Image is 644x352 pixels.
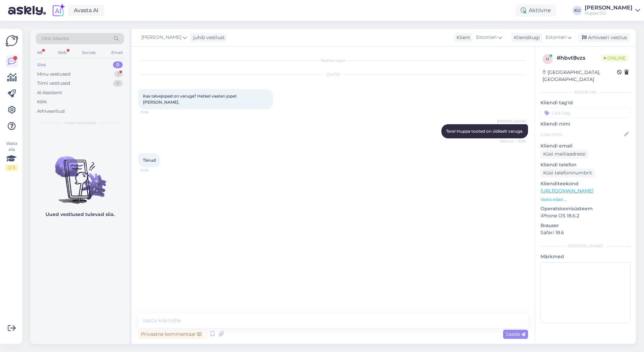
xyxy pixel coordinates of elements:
div: Klienditugi [511,34,540,41]
div: Email [110,48,124,57]
div: AI Assistent [37,89,62,96]
a: [URL][DOMAIN_NAME] [540,188,593,194]
div: juhib vestlust [191,34,225,41]
span: h [546,56,549,61]
div: 0 [113,61,123,68]
div: Vestlus algas [138,57,528,63]
input: Lisa tag [540,108,631,118]
span: Kas talvejoped on varuga? Hetkel vaatan jopet [PERSON_NAME]. [143,93,238,105]
span: Tänud [143,158,156,163]
p: iPhone OS 18.6.2 [540,212,631,219]
p: Vaata edasi ... [540,196,631,202]
div: Socials [81,48,97,57]
a: [PERSON_NAME]Huppa OÜ [585,5,640,16]
p: Brauser [540,222,631,229]
span: Saada [506,331,525,337]
a: Avasta AI [68,5,104,16]
div: Arhiveeri vestlus [578,33,630,42]
div: 1 [114,71,123,78]
div: Privaatne kommentaar [138,330,204,339]
div: [GEOGRAPHIC_DATA], [GEOGRAPHIC_DATA] [543,69,617,83]
div: [DATE] [138,72,528,78]
p: Safari 18.6 [540,229,631,236]
div: Tiimi vestlused [37,80,70,87]
p: Operatsioonisüsteem [540,205,631,212]
div: Kõik [37,99,47,105]
p: Uued vestlused tulevad siia. [46,211,115,218]
div: 0 [113,80,123,87]
div: Küsi telefoninumbrit [540,168,595,178]
div: Aktiivne [515,4,556,17]
input: Lisa nimi [541,131,623,138]
div: 2 / 3 [5,165,18,171]
span: Tere! Huppa tooted on üldiselt varuga. [446,129,523,134]
div: [PERSON_NAME] [540,243,631,249]
img: No chats [30,144,129,205]
img: explore-ai [51,3,65,18]
span: Online [601,54,628,62]
div: Vaata siia [5,140,18,171]
div: Arhiveeritud [37,108,65,115]
div: # hbvt8vzs [557,54,601,62]
div: [PERSON_NAME] [585,5,633,10]
p: Kliendi telefon [540,161,631,168]
p: Kliendi tag'id [540,99,631,106]
span: [PERSON_NAME] [497,119,526,124]
span: Otsi kliente [42,35,69,42]
div: Huppa OÜ [585,10,633,16]
div: KU [573,6,582,15]
div: Uus [37,61,46,68]
img: Askly Logo [5,34,18,47]
p: Klienditeekond [540,180,631,187]
span: Nähtud ✓ 15:58 [500,139,526,144]
span: [PERSON_NAME] [141,34,181,41]
span: 15:58 [140,110,166,115]
span: Estonian [546,34,566,41]
p: Kliendi email [540,142,631,150]
div: Küsi meiliaadressi [540,150,588,159]
div: Kliendi info [540,89,631,95]
div: Web [56,48,68,57]
p: Märkmed [540,253,631,260]
span: Estonian [476,34,497,41]
p: Kliendi nimi [540,120,631,128]
span: 15:58 [140,168,166,173]
span: Uued vestlused [64,120,96,126]
div: Minu vestlused [37,71,70,78]
div: All [36,48,43,57]
div: Klient [454,34,470,41]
